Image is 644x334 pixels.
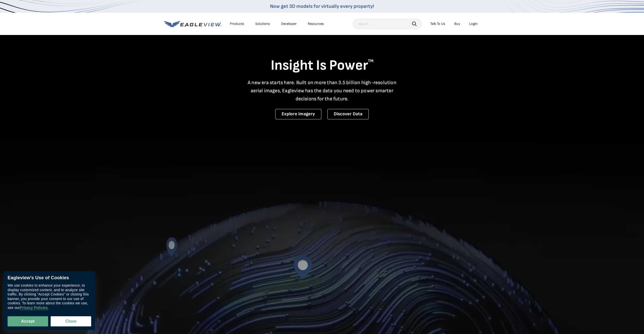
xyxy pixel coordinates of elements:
a: Buy [454,22,460,26]
div: Solutions [255,22,270,26]
div: Products [230,22,244,26]
div: We use cookies to enhance your experience, to display customized content, and to analyze site tra... [8,283,91,310]
div: Eagleview’s Use of Cookies [8,275,91,281]
a: Explore Imagery [275,109,321,119]
a: Privacy Policies [20,306,48,310]
div: Login [469,22,478,26]
p: A new era starts here. Built on more than 3.5 billion high-resolution aerial images, Eagleview ha... [245,79,400,103]
input: Search [353,19,422,29]
button: Close [51,316,91,326]
h1: Insight Is Power [164,57,480,75]
div: Resources [308,22,324,26]
sup: TM [368,59,374,63]
a: Now get 3D models for virtually every property! [270,3,374,9]
a: Developer [281,22,297,26]
button: Accept [8,316,48,326]
a: Discover Data [327,109,369,119]
div: Talk To Us [430,22,445,26]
